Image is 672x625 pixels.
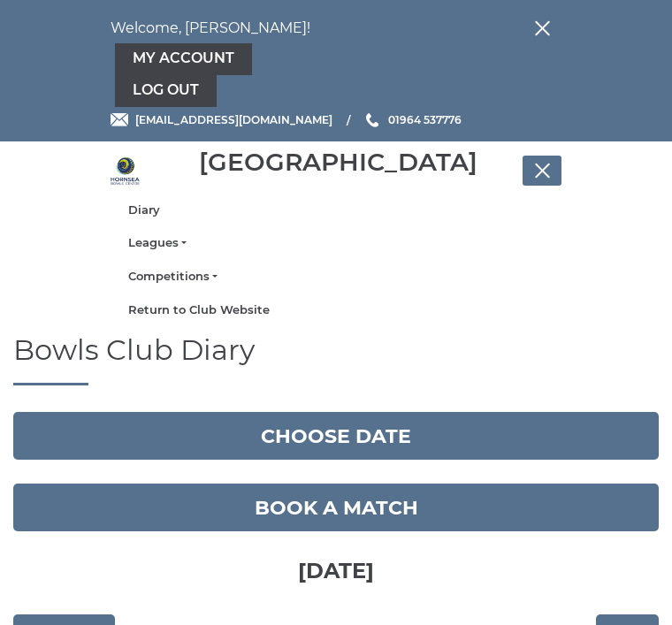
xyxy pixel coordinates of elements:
button: Choose date [13,412,659,460]
a: Competitions [128,269,544,285]
a: Return to Club Website [128,302,544,318]
div: [GEOGRAPHIC_DATA] [199,149,477,176]
span: 01964 537776 [388,113,462,126]
a: Log out [115,75,217,107]
a: My Account [115,43,252,75]
img: Hornsea Bowls Centre [111,156,140,186]
img: Phone us [366,113,378,127]
a: Phone us 01964 537776 [363,111,462,128]
nav: Welcome, [PERSON_NAME]! [111,13,561,107]
h3: [DATE] [13,531,659,606]
span: [EMAIL_ADDRESS][DOMAIN_NAME] [135,113,332,126]
button: Toggle navigation [523,156,561,186]
button: Toggle navigation [523,13,561,43]
a: Diary [128,202,544,218]
a: Email [EMAIL_ADDRESS][DOMAIN_NAME] [111,111,332,128]
a: Leagues [128,235,544,251]
h1: Bowls Club Diary [13,334,659,385]
img: Email [111,113,128,126]
a: Book a match [13,484,659,531]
